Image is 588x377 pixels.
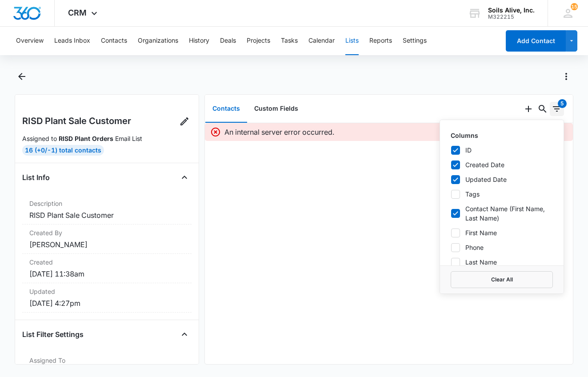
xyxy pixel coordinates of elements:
[550,102,564,116] button: Filters
[506,30,566,52] button: Add Contact
[488,14,535,20] div: account id
[521,102,536,116] button: Add
[536,102,550,116] button: Search...
[451,257,553,267] label: Last Name
[22,329,84,340] h4: List Filter Settings
[29,269,184,279] dd: [DATE] 11:38am
[29,239,184,250] dd: [PERSON_NAME]
[451,271,553,288] button: Clear All
[22,134,192,143] p: Assigned to Email List
[345,27,359,55] button: Lists
[571,3,578,10] span: 15
[29,199,184,208] dt: Description
[22,145,104,156] div: 16 (+0/-1) Total Contacts
[29,210,184,221] dd: RISD Plant Sale Customer
[281,27,298,55] button: Tasks
[54,27,90,55] button: Leads Inbox
[571,3,578,10] div: notifications count
[451,243,553,252] label: Phone
[101,27,127,55] button: Contacts
[558,99,567,108] div: 5 items
[224,127,334,137] p: An internal server error occurred.
[189,27,209,55] button: History
[451,131,553,140] p: Columns
[247,27,270,55] button: Projects
[29,356,184,365] dt: Assigned To
[488,7,535,14] div: account name
[369,27,392,55] button: Reports
[68,8,87,17] span: CRM
[451,160,553,169] label: Created Date
[220,27,236,55] button: Deals
[59,135,113,142] strong: RISD Plant Orders
[451,175,553,184] label: Updated Date
[403,27,427,55] button: Settings
[247,95,305,123] button: Custom Fields
[177,170,192,184] button: Close
[22,283,192,313] div: Updated[DATE] 4:27pm
[451,145,553,155] label: ID
[559,69,573,84] button: Actions
[451,189,553,199] label: Tags
[177,327,192,341] button: Close
[22,225,192,254] div: Created By[PERSON_NAME]
[22,254,192,283] div: Created[DATE] 11:38am
[29,287,184,296] dt: Updated
[205,95,247,123] button: Contacts
[451,204,553,223] label: Contact Name (First Name, Last Name)
[16,27,44,55] button: Overview
[22,195,192,225] div: DescriptionRISD Plant Sale Customer
[29,257,184,267] dt: Created
[15,69,28,84] button: Back
[22,172,50,183] h4: List Info
[308,27,335,55] button: Calendar
[29,228,184,237] dt: Created By
[451,228,553,237] label: First Name
[29,298,184,309] dd: [DATE] 4:27pm
[138,27,178,55] button: Organizations
[22,114,131,128] h2: RISD Plant Sale Customer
